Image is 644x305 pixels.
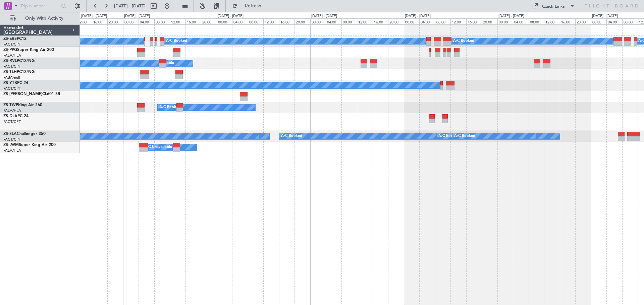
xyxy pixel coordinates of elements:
[7,13,73,24] button: Only With Activity
[3,114,29,118] a: ZS-DLAPC-24
[529,1,578,11] button: Quick Links
[3,70,35,74] a: ZS-TLHPC12/NG
[154,18,170,24] div: 08:00
[435,18,450,24] div: 08:00
[357,18,372,24] div: 12:00
[311,13,337,19] div: [DATE] - [DATE]
[232,18,248,24] div: 04:00
[217,18,232,24] div: 00:00
[3,103,18,107] span: ZS-TWP
[482,18,497,24] div: 20:00
[591,18,606,24] div: 00:00
[281,131,302,141] div: A/C Booked
[3,92,42,96] span: ZS-[PERSON_NAME]
[3,114,17,118] span: ZS-DLA
[419,18,435,24] div: 04:00
[3,148,21,153] a: FALA/HLA
[3,75,20,80] a: FABA/null
[3,48,17,52] span: ZS-PPG
[3,92,60,96] a: ZS-[PERSON_NAME]CL601-3R
[3,59,17,63] span: ZS-RVL
[542,3,565,10] div: Quick Links
[3,64,21,69] a: FACT/CPT
[294,18,310,24] div: 20:00
[17,16,71,21] span: Only With Activity
[248,18,263,24] div: 08:00
[3,143,19,147] span: ZS-LWM
[3,132,46,136] a: ZS-SLAChallenger 350
[185,18,201,24] div: 16:00
[454,131,475,141] div: A/C Booked
[159,102,180,112] div: A/C Booked
[529,18,544,24] div: 08:00
[341,18,357,24] div: 08:00
[139,18,154,24] div: 04:00
[3,103,42,107] a: ZS-TWPKing Air 260
[201,18,216,24] div: 20:00
[592,13,618,19] div: [DATE] - [DATE]
[388,18,404,24] div: 20:00
[263,18,279,24] div: 12:00
[170,18,185,24] div: 12:00
[497,18,513,24] div: 00:00
[606,18,622,24] div: 04:00
[20,1,59,11] input: Trip Number
[453,36,474,46] div: A/C Booked
[3,108,21,113] a: FALA/HLA
[107,18,123,24] div: 20:00
[560,18,575,24] div: 16:00
[81,13,107,19] div: [DATE] - [DATE]
[3,53,21,58] a: FALA/HLA
[124,13,150,19] div: [DATE] - [DATE]
[229,1,269,11] button: Refresh
[3,119,21,124] a: FACT/CPT
[405,13,431,19] div: [DATE] - [DATE]
[310,18,326,24] div: 00:00
[3,37,26,41] a: ZS-ERSPC12
[3,81,17,85] span: ZS-YTB
[3,70,17,74] span: ZS-TLH
[438,131,460,141] div: A/C Booked
[123,18,139,24] div: 00:00
[3,132,17,136] span: ZS-SLA
[166,36,187,46] div: A/C Booked
[3,81,28,85] a: ZS-YTBPC-24
[450,18,466,24] div: 12:00
[3,86,21,91] a: FACT/CPT
[373,18,388,24] div: 16:00
[144,142,172,152] div: A/C Unavailable
[3,42,21,47] a: FACT/CPT
[3,137,21,142] a: FACT/CPT
[218,13,244,19] div: [DATE] - [DATE]
[575,18,591,24] div: 20:00
[326,18,341,24] div: 04:00
[513,18,528,24] div: 04:00
[622,18,638,24] div: 08:00
[92,18,107,24] div: 16:00
[3,48,54,52] a: ZS-PPGSuper King Air 200
[239,4,267,8] span: Refresh
[3,37,17,41] span: ZS-ERS
[3,143,56,147] a: ZS-LWMSuper King Air 200
[466,18,482,24] div: 16:00
[279,18,294,24] div: 16:00
[498,13,524,19] div: [DATE] - [DATE]
[3,59,35,63] a: ZS-RVLPC12/NG
[76,18,92,24] div: 12:00
[544,18,559,24] div: 12:00
[114,3,146,9] span: [DATE] - [DATE]
[404,18,419,24] div: 00:00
